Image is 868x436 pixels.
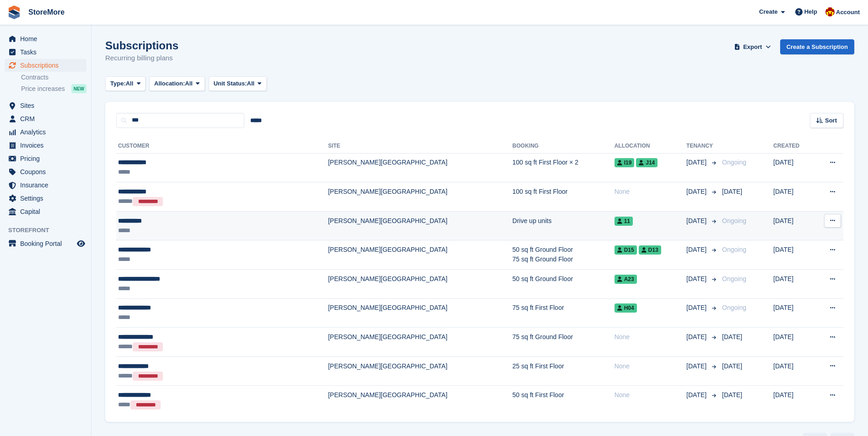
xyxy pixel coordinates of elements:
[686,187,708,197] span: [DATE]
[116,139,328,154] th: Customer
[154,79,185,88] span: Allocation:
[825,116,837,125] span: Sort
[773,139,814,154] th: Created
[686,362,708,371] span: [DATE]
[20,126,75,138] span: Analytics
[722,333,742,340] span: [DATE]
[825,7,835,16] img: Store More Team
[328,298,512,328] td: [PERSON_NAME][GEOGRAPHIC_DATA]
[512,298,615,328] td: 75 sq ft First Floor
[759,7,777,16] span: Create
[185,79,193,88] span: All
[615,139,686,154] th: Allocation
[328,240,512,270] td: [PERSON_NAME][GEOGRAPHIC_DATA]
[5,46,86,58] a: menu
[5,152,86,165] a: menu
[615,275,637,284] span: A23
[5,192,86,205] a: menu
[722,304,746,311] span: Ongoing
[209,76,267,91] button: Unit Status: All
[773,356,814,386] td: [DATE]
[5,179,86,191] a: menu
[247,79,255,88] span: All
[512,139,615,154] th: Booking
[773,240,814,270] td: [DATE]
[615,158,635,167] span: I19
[512,270,615,299] td: 50 sq ft Ground Floor
[328,270,512,299] td: [PERSON_NAME][GEOGRAPHIC_DATA]
[512,328,615,357] td: 75 sq ft Ground Floor
[20,139,75,152] span: Invoices
[20,205,75,218] span: Capital
[686,332,708,342] span: [DATE]
[20,99,75,112] span: Sites
[615,217,633,226] span: 11
[773,270,814,299] td: [DATE]
[71,84,86,93] div: NEW
[20,112,75,125] span: CRM
[686,274,708,284] span: [DATE]
[20,59,75,72] span: Subscriptions
[5,99,86,112] a: menu
[21,85,65,93] span: Price increases
[780,39,854,54] a: Create a Subscription
[722,362,742,370] span: [DATE]
[5,59,86,72] a: menu
[328,356,512,386] td: [PERSON_NAME][GEOGRAPHIC_DATA]
[5,112,86,125] a: menu
[5,32,86,45] a: menu
[512,153,615,182] td: 100 sq ft First Floor × 2
[722,246,746,253] span: Ongoing
[836,8,860,17] span: Account
[75,238,86,249] a: Preview store
[722,391,742,399] span: [DATE]
[686,139,718,154] th: Tenancy
[7,5,21,19] img: stora-icon-8386f47178a22dfd0bd8f6a31ec36ba5ce8667c1dd55bd0f319d3a0aa187defe.svg
[8,226,91,235] span: Storefront
[615,303,637,313] span: H04
[773,328,814,357] td: [DATE]
[686,390,708,400] span: [DATE]
[615,390,686,400] div: None
[512,182,615,212] td: 100 sq ft First Floor
[686,216,708,226] span: [DATE]
[733,39,773,54] button: Export
[20,179,75,191] span: Insurance
[636,158,658,167] span: J14
[686,303,708,313] span: [DATE]
[686,158,708,167] span: [DATE]
[328,153,512,182] td: [PERSON_NAME][GEOGRAPHIC_DATA]
[105,76,146,91] button: Type: All
[5,165,86,178] a: menu
[5,126,86,138] a: menu
[20,192,75,205] span: Settings
[615,245,637,255] span: D15
[328,211,512,240] td: [PERSON_NAME][GEOGRAPHIC_DATA]
[773,211,814,240] td: [DATE]
[773,153,814,182] td: [DATE]
[20,165,75,178] span: Coupons
[773,298,814,328] td: [DATE]
[21,84,86,94] a: Price increases NEW
[615,362,686,371] div: None
[5,139,86,152] a: menu
[105,39,178,52] h1: Subscriptions
[149,76,205,91] button: Allocation: All
[512,211,615,240] td: Drive up units
[328,139,512,154] th: Site
[328,182,512,212] td: [PERSON_NAME][GEOGRAPHIC_DATA]
[743,43,762,52] span: Export
[722,188,742,195] span: [DATE]
[328,328,512,357] td: [PERSON_NAME][GEOGRAPHIC_DATA]
[615,187,686,197] div: None
[686,245,708,255] span: [DATE]
[25,5,68,20] a: StoreMore
[5,205,86,218] a: menu
[20,152,75,165] span: Pricing
[615,332,686,342] div: None
[722,217,746,224] span: Ongoing
[512,386,615,415] td: 50 sq ft First Floor
[512,356,615,386] td: 25 sq ft First Floor
[773,182,814,212] td: [DATE]
[5,237,86,250] a: menu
